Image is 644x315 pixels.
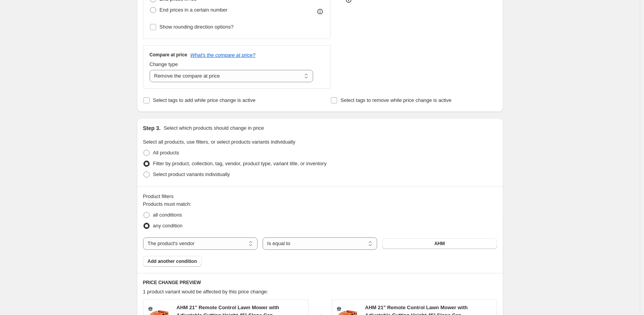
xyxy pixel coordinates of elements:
[153,161,327,166] span: Filter by product, collection, tag, vendor, product type, variant title, or inventory
[153,171,230,177] span: Select product variants individually
[382,238,497,249] button: AHM
[143,256,202,267] button: Add another condition
[143,279,497,286] h6: PRICE CHANGE PREVIEW
[143,201,192,207] span: Products must match:
[153,97,256,103] span: Select tags to add while price change is active
[143,124,161,132] h2: Step 3.
[434,240,445,247] span: AHM
[164,124,264,132] p: Select which products should change in price
[191,52,256,58] button: What's the compare at price?
[143,193,497,200] div: Product filters
[143,289,268,295] span: 1 product variant would be affected by this price change:
[150,52,187,58] h3: Compare at price
[153,223,183,229] span: any condition
[143,139,295,145] span: Select all products, use filters, or select products variants individually
[153,150,179,156] span: All products
[148,258,197,264] span: Add another condition
[160,24,234,30] span: Show rounding direction options?
[160,7,228,13] span: End prices in a certain number
[153,212,182,218] span: all conditions
[150,61,178,67] span: Change type
[341,97,452,103] span: Select tags to remove while price change is active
